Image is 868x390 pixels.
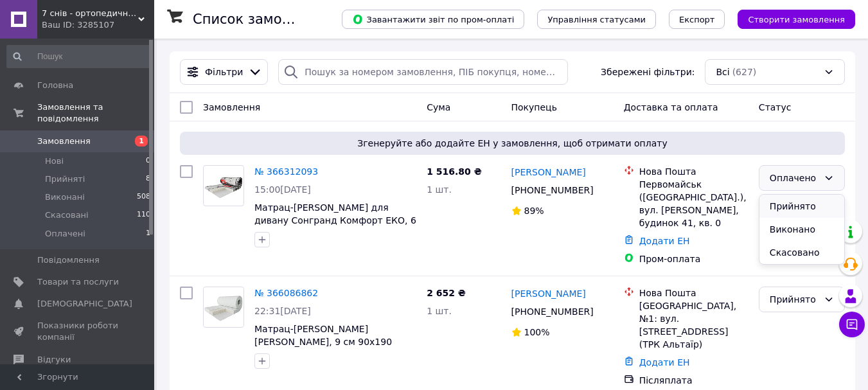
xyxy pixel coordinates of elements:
[537,10,656,29] button: Управління статусами
[770,292,819,306] div: Прийнято
[42,8,138,19] span: 7 снів - ортопедичні матраци та ліжка
[679,15,715,24] span: Експорт
[278,59,568,85] input: Пошук за номером замовлення, ПІБ покупця, номером телефону, Email, номером накладної
[137,191,150,203] span: 508
[511,102,557,112] span: Покупець
[37,320,119,343] span: Показники роботи компанії
[639,165,748,178] div: Нова Пошта
[146,228,150,240] span: 1
[204,288,244,326] img: Фото товару
[45,191,85,203] span: Виконані
[759,241,844,264] li: Скасовано
[427,306,452,316] span: 1 шт.
[37,80,73,91] span: Головна
[203,287,244,328] a: Фото товару
[37,354,71,366] span: Відгуки
[342,10,524,29] button: Завантажити звіт по пром-оплаті
[639,236,690,246] a: Додати ЕН
[511,287,586,300] a: [PERSON_NAME]
[725,13,855,24] a: Створити замовлення
[524,206,544,216] span: 89%
[601,66,695,78] span: Збережені фільтри:
[547,15,646,24] span: Управління статусами
[509,303,596,321] div: [PHONE_NUMBER]
[37,102,154,125] span: Замовлення та повідомлення
[254,202,416,238] a: Матрац-[PERSON_NAME] для дивану Сонгранд Комфорт ЕКО, 6 см
[205,66,243,78] span: Фільтри
[352,13,514,25] span: Завантажити звіт по пром-оплаті
[254,306,311,316] span: 22:31[DATE]
[254,166,318,177] a: № 366312093
[37,276,119,288] span: Товари та послуги
[6,45,152,68] input: Пошук
[427,288,466,298] span: 2 652 ₴
[37,136,91,147] span: Замовлення
[42,19,154,31] div: Ваш ID: 3285107
[732,67,757,77] span: (627)
[146,173,150,185] span: 8
[45,228,85,240] span: Оплачені
[639,374,748,387] div: Післяплата
[137,209,150,221] span: 110
[639,178,748,229] div: Первомайськ ([GEOGRAPHIC_DATA].), вул. [PERSON_NAME], будинок 41, кв. 0
[146,155,150,167] span: 0
[254,324,392,347] a: Матрац-[PERSON_NAME] [PERSON_NAME], 9 см 90х190
[524,327,550,337] span: 100%
[254,184,311,195] span: 15:00[DATE]
[427,184,452,195] span: 1 шт.
[427,102,450,112] span: Cума
[759,218,844,241] li: Виконано
[45,173,85,185] span: Прийняті
[759,195,844,218] li: Прийнято
[427,166,482,177] span: 1 516.80 ₴
[509,181,596,199] div: [PHONE_NUMBER]
[639,299,748,351] div: [GEOGRAPHIC_DATA], №1: вул. [STREET_ADDRESS] (ТРК Альтаїр)
[203,165,244,206] a: Фото товару
[639,357,690,368] a: Додати ЕН
[45,209,89,221] span: Скасовані
[37,298,132,310] span: [DEMOGRAPHIC_DATA]
[135,136,148,146] span: 1
[716,66,729,78] span: Всі
[511,166,586,179] a: [PERSON_NAME]
[669,10,725,29] button: Експорт
[839,312,865,337] button: Чат з покупцем
[738,10,855,29] button: Створити замовлення
[639,287,748,299] div: Нова Пошта
[748,15,845,24] span: Створити замовлення
[639,253,748,265] div: Пром-оплата
[185,137,840,150] span: Згенеруйте або додайте ЕН у замовлення, щоб отримати оплату
[624,102,718,112] span: Доставка та оплата
[37,254,100,266] span: Повідомлення
[770,171,819,185] div: Оплачено
[45,155,64,167] span: Нові
[204,167,244,204] img: Фото товару
[193,12,323,27] h1: Список замовлень
[759,102,792,112] span: Статус
[254,288,318,298] a: № 366086862
[203,102,260,112] span: Замовлення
